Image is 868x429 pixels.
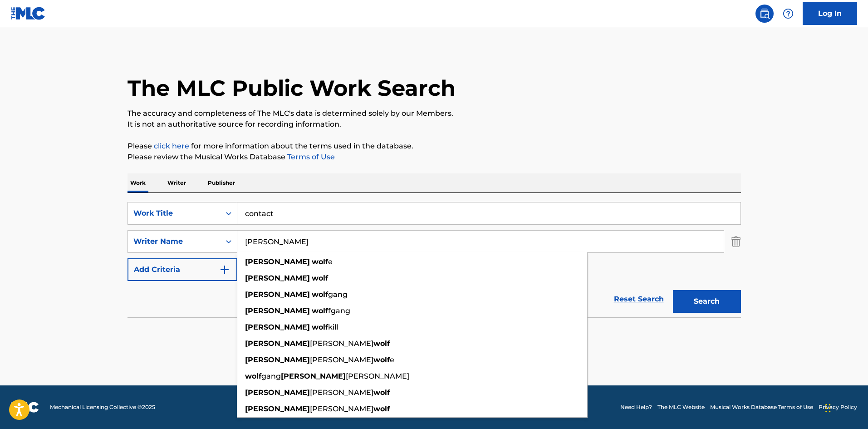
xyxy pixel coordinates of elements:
p: Please review the Musical Works Database [128,152,741,163]
strong: [PERSON_NAME] [281,372,346,380]
strong: [PERSON_NAME] [245,290,310,299]
strong: [PERSON_NAME] [245,257,310,266]
strong: [PERSON_NAME] [245,306,310,315]
a: Musical Works Database Terms of Use [710,403,813,411]
div: Work Title [133,208,215,219]
iframe: Chat Widget [823,385,868,429]
p: The accuracy and completeness of The MLC's data is determined solely by our Members. [128,108,741,119]
p: Work [128,173,148,192]
a: Log In [803,2,857,25]
button: Add Criteria [128,258,237,281]
span: e [390,355,394,364]
strong: [PERSON_NAME] [245,355,310,364]
a: click here [154,142,189,150]
span: [PERSON_NAME] [310,339,373,348]
span: [PERSON_NAME] [310,388,373,397]
strong: wolf [312,257,328,266]
strong: wolf [373,388,390,397]
a: Reset Search [609,289,668,309]
img: logo [11,402,39,413]
form: Search Form [128,202,741,317]
span: gang [328,290,348,299]
span: gang [261,372,281,380]
a: The MLC Website [657,403,705,411]
p: Please for more information about the terms used in the database. [128,141,741,152]
strong: [PERSON_NAME] [245,404,310,413]
h1: The MLC Public Work Search [128,74,456,102]
span: [PERSON_NAME] [346,372,409,380]
a: Public Search [755,5,774,23]
p: Writer [165,173,189,192]
span: [PERSON_NAME] [310,404,373,413]
img: 9d2ae6d4665cec9f34b9.svg [219,264,230,275]
img: Delete Criterion [731,230,741,253]
strong: wolf [312,274,328,282]
strong: wolf [373,339,390,348]
span: Mechanical Licensing Collective © 2025 [50,403,155,411]
img: MLC Logo [11,7,46,20]
strong: wolf [312,323,328,331]
img: search [759,8,770,19]
strong: [PERSON_NAME] [245,274,310,282]
div: Writer Name [133,236,215,247]
span: e [328,257,333,266]
strong: wolf [245,372,261,380]
a: Privacy Policy [819,403,857,411]
div: Help [779,5,797,23]
strong: [PERSON_NAME] [245,323,310,331]
img: help [783,8,794,19]
span: [PERSON_NAME] [310,355,373,364]
strong: [PERSON_NAME] [245,388,310,397]
strong: wolf [373,404,390,413]
strong: wolf [312,306,328,315]
a: Terms of Use [285,153,335,161]
span: kill [328,323,338,331]
p: It is not an authoritative source for recording information. [128,119,741,130]
strong: [PERSON_NAME] [245,339,310,348]
div: Drag [825,394,831,422]
strong: wolf [373,355,390,364]
p: Publisher [205,173,238,192]
span: fgang [328,306,350,315]
strong: wolf [312,290,328,299]
button: Search [673,290,741,313]
a: Need Help? [620,403,652,411]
